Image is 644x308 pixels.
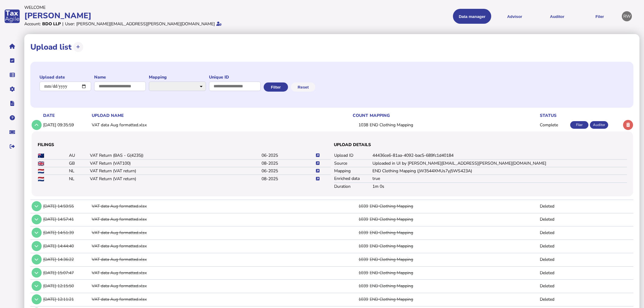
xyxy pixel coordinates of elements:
[90,167,261,175] td: VAT Return (VAT return)
[42,293,91,306] td: [DATE] 12:11:21
[6,126,19,138] button: Raise a support ticket
[42,21,61,27] div: BDO LLP
[73,42,83,52] button: Upload transactions
[91,119,304,131] td: VAT data Aug formatted.xlsx
[32,254,42,264] button: Show/hide row detail
[261,175,315,182] td: 08-2025
[304,200,368,212] td: 1039
[62,21,63,27] div: |
[91,200,304,212] td: VAT data Aug formatted.xlsx
[264,82,288,92] button: Filter
[24,21,41,27] div: Account:
[90,159,261,167] td: VAT Return (VAT100)
[42,213,91,226] td: [DATE] 14:57:41
[495,9,534,24] button: Shows a dropdown of VAT Advisor options
[42,280,91,292] td: [DATE] 12:15:50
[368,240,539,252] td: END Clothing Mapping
[334,183,372,190] td: Duration
[42,226,91,239] td: [DATE] 14:51:39
[69,175,90,182] td: NL
[304,280,368,292] td: 1039
[368,293,539,306] td: END Clothing Mapping
[42,253,91,265] td: [DATE] 14:36:22
[539,280,569,292] td: Deleted
[539,266,569,279] td: Deleted
[6,54,19,67] button: Tasks
[42,119,91,131] td: [DATE] 09:35:59
[581,9,619,24] button: Filer
[304,266,368,279] td: 1039
[570,121,588,129] div: Filer
[216,22,222,26] i: Email verified
[372,152,627,159] td: 44436ce6-81aa-4092-bac5-689fc1d40184
[372,167,627,175] td: END Clothing Mapping (jW3544XMUs7yj5WS423A)
[368,200,539,212] td: END Clothing Mapping
[38,153,44,158] img: AU flag
[69,159,90,167] td: GB
[368,226,539,239] td: END Clothing Mapping
[32,215,42,225] button: Show/hide row detail
[149,74,206,80] label: Mapping
[368,112,539,119] th: mapping
[334,142,627,148] h3: Upload details
[368,213,539,226] td: END Clothing Mapping
[42,240,91,252] td: [DATE] 14:44:40
[334,167,372,175] td: Mapping
[538,9,576,24] button: Auditor
[539,226,569,239] td: Deleted
[42,112,91,119] th: date
[94,74,146,80] label: Name
[304,226,368,239] td: 1039
[539,112,569,119] th: status
[304,293,368,306] td: 1039
[32,228,42,238] button: Show/hide row detail
[24,5,320,10] div: Welcome
[261,167,315,175] td: 06-2025
[6,140,19,153] button: Sign out
[304,240,368,252] td: 1039
[539,293,569,306] td: Deleted
[42,266,91,279] td: [DATE] 15:07:47
[368,280,539,292] td: END Clothing Mapping
[304,253,368,265] td: 1039
[539,119,569,131] td: Complete
[91,266,304,279] td: VAT data Aug formatted.xlsx
[65,21,75,27] div: User:
[38,142,331,148] h3: Filings
[6,97,19,110] button: Developer hub links
[453,9,491,24] button: Shows a dropdown of Data manager options
[261,152,315,159] td: 06-2025
[38,161,44,166] img: GB flag
[6,40,19,53] button: Home
[334,159,372,167] td: Source
[6,111,19,124] button: Help pages
[24,10,320,21] div: [PERSON_NAME]
[32,268,42,278] button: Show/hide row detail
[372,183,627,190] td: 1m 0s
[91,280,304,292] td: VAT data Aug formatted.xlsx
[90,152,261,159] td: VAT Return (BAS - G(4235))
[209,74,261,80] label: Unique ID
[32,281,42,291] button: Show/hide row detail
[91,253,304,265] td: VAT data Aug formatted.xlsx
[261,159,315,167] td: 08-2025
[372,175,627,182] td: true
[91,226,304,239] td: VAT data Aug formatted.xlsx
[304,213,368,226] td: 1039
[368,253,539,265] td: END Clothing Mapping
[334,152,372,159] td: Upload ID
[38,177,44,181] img: NL flag
[6,68,19,81] button: Data manager
[69,152,90,159] td: AU
[42,200,91,212] td: [DATE] 14:59:55
[90,175,261,182] td: VAT Return (VAT return)
[304,119,368,131] td: 1038
[32,201,42,211] button: Show/hide row detail
[323,9,619,24] menu: navigate products
[39,74,91,80] label: Upload date
[32,241,42,251] button: Show/hide row detail
[91,293,304,306] td: VAT data Aug formatted.xlsx
[38,169,44,173] img: NL flag
[91,213,304,226] td: VAT data Aug formatted.xlsx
